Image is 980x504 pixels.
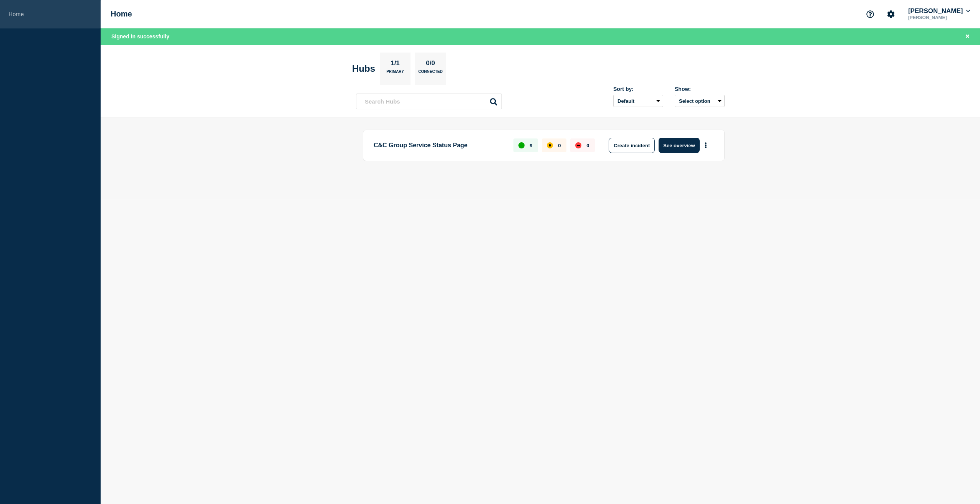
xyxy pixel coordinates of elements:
[883,6,899,22] button: Account settings
[547,142,553,148] div: affected
[558,143,561,148] p: 0
[374,138,505,153] p: C&C Group Service Status Page
[907,15,972,20] p: [PERSON_NAME]
[659,138,699,153] button: See overview
[907,7,972,15] button: [PERSON_NAME]
[613,95,663,107] select: Sort by
[352,63,375,74] h2: Hubs
[418,69,442,77] p: Connected
[388,59,403,69] p: 1/1
[675,86,725,92] div: Show:
[575,142,581,148] div: down
[862,6,878,22] button: Support
[423,59,438,69] p: 0/0
[386,69,404,77] p: Primary
[675,95,725,107] button: Select option
[609,138,655,153] button: Create incident
[963,32,972,41] button: Close banner
[586,143,589,148] p: 0
[530,143,532,148] p: 9
[613,86,663,92] div: Sort by:
[111,10,132,18] h1: Home
[701,138,711,153] button: More actions
[356,94,502,109] input: Search Hubs
[111,33,169,40] span: Signed in successfully
[518,142,525,148] div: up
